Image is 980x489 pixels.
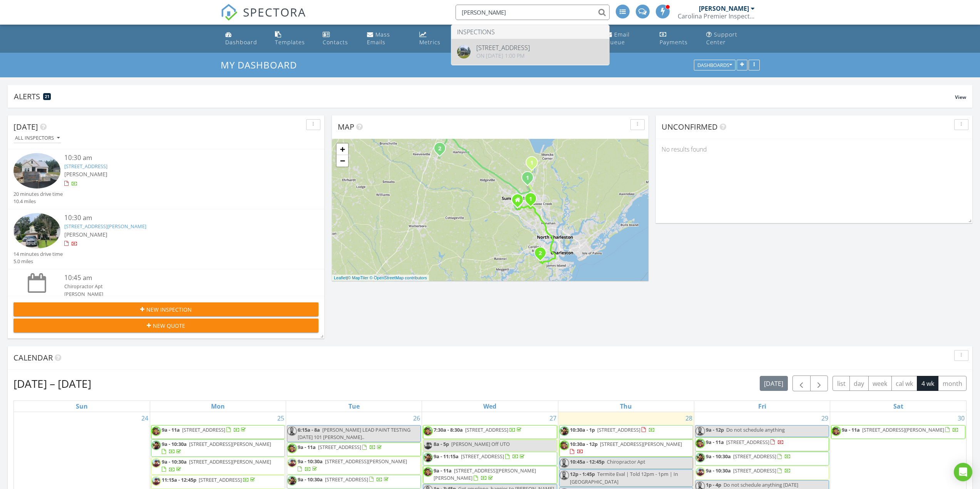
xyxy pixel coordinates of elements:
a: 10:30a - 1p [STREET_ADDRESS] [559,425,693,439]
img: The Best Home Inspection Software - Spectora [221,4,238,21]
a: Friday [757,401,768,412]
a: 9a - 10:30a [STREET_ADDRESS][PERSON_NAME] [151,457,285,474]
a: 10:30a - 12p [STREET_ADDRESS][PERSON_NAME] [559,439,693,457]
div: 117 Harbor Trace Ln, Summerville, SC 29486 [532,162,536,167]
a: 9a - 10:30a [STREET_ADDRESS][PERSON_NAME] [287,457,421,474]
a: 9a - 11a [STREET_ADDRESS] [695,437,829,451]
span: [PERSON_NAME] Off UTO [451,441,510,447]
a: 9a - 11a [STREET_ADDRESS][PERSON_NAME] [831,425,965,439]
span: New Inspection [146,305,192,314]
div: [PERSON_NAME] [699,5,749,12]
div: Open Intercom Messenger [954,463,972,481]
img: bobpfp.jpg [695,426,705,436]
a: 7:30a - 8:30a [STREET_ADDRESS] [434,426,523,433]
a: 9a - 11:15a [STREET_ADDRESS] [423,452,557,466]
span: 9a - 11a [842,426,860,433]
span: 9a - 11a [298,444,316,451]
a: Wednesday [482,401,498,412]
div: Support Center [706,31,737,46]
button: All Inspectors [13,133,61,144]
span: [STREET_ADDRESS] [733,453,776,460]
span: Calendar [13,352,53,363]
span: 12p - 1:45p [570,471,595,477]
div: Chiropractor Apt [64,283,293,290]
div: All Inspectors [15,135,60,141]
a: 7:30a - 8:30a [STREET_ADDRESS] [423,425,557,439]
img: bobpfp.jpg [287,426,297,436]
span: [PERSON_NAME] LEAD PAINT TESTING [DATE] 101 [PERSON_NAME].. [298,426,410,441]
img: 9231913%2Fcover_photos%2FuSO03IUfdBASDUugGGub%2Foriginal.jpg [457,45,471,58]
a: My Dashboard [221,58,303,71]
div: No results found [656,139,972,160]
a: 9a - 11a [STREET_ADDRESS][PERSON_NAME] [842,426,959,433]
div: Carolina Premier Inspections LLC [678,12,755,20]
img: mikepfp.png [423,467,433,477]
a: Sunday [74,401,89,412]
span: 10:30a - 1p [570,426,595,433]
a: 9a - 10:30a [STREET_ADDRESS] [287,475,421,489]
a: Thursday [618,401,633,412]
span: [STREET_ADDRESS][PERSON_NAME][PERSON_NAME] [434,467,536,481]
a: Leaflet [334,275,347,280]
div: 10.4 miles [13,198,63,205]
a: Zoom out [337,155,348,167]
img: mikepfp.png [287,444,297,453]
a: Go to August 29, 2025 [820,412,830,424]
a: Zoom in [337,144,348,155]
span: 9a - 10:30a [706,467,731,474]
div: Templates [275,38,305,46]
img: mikepfp.png [560,441,569,450]
button: day [849,376,869,391]
i: 1 [530,160,533,166]
a: 9a - 11a [STREET_ADDRESS] [151,425,285,439]
span: [STREET_ADDRESS][PERSON_NAME] [600,441,682,447]
div: Email Queue [606,31,630,46]
a: Support Center [703,28,758,50]
span: 9a - 10:30a [298,476,323,483]
span: [STREET_ADDRESS] [597,426,640,433]
div: 5.0 miles [13,258,63,265]
button: list [833,376,850,391]
img: joshpfp.png [695,453,705,462]
span: View [955,94,966,100]
a: SPECTORA [221,10,306,27]
span: Map [338,122,354,132]
button: Next [810,376,828,391]
a: 9a - 10:30a [STREET_ADDRESS] [706,453,791,460]
span: 9a - 10:30a [298,458,323,465]
a: 9a - 10:30a [STREET_ADDRESS] [695,452,829,466]
span: Do not schedule anything [DATE] [724,481,798,488]
a: Go to August 24, 2025 [140,412,150,424]
span: [STREET_ADDRESS] [182,426,225,433]
img: mikepfp.png [423,426,433,436]
a: 9a - 11a [STREET_ADDRESS] [287,442,421,456]
a: Tuesday [347,401,361,412]
div: 10:45 am [64,273,293,283]
img: bobpfp.jpg [560,471,569,480]
img: justinpfp.png [151,458,161,468]
i: 2 [539,251,542,256]
div: 14 minutes drive time [13,250,63,258]
a: © OpenStreetMap contributors [370,275,427,280]
img: mikepfp.png [151,426,161,436]
div: On [DATE] 1:00 pm [476,53,530,59]
div: 10:30 am [64,213,293,223]
button: month [938,376,967,391]
img: joshpfp.png [423,453,433,462]
img: 9359738%2Fcover_photos%2FSblLhTfFdi5Yi8isPVXr%2Fsmall.jpg [13,213,60,248]
a: Monday [209,401,226,412]
a: [STREET_ADDRESS][PERSON_NAME] [64,223,146,230]
div: 20 minutes drive time [13,190,63,198]
span: 8a - 5p [434,441,449,447]
i: 1 [526,175,529,181]
a: 9a - 11a [STREET_ADDRESS] [162,426,247,433]
span: 9a - 11:15a [434,453,459,460]
a: Go to August 28, 2025 [684,412,694,424]
img: joshpfp.png [560,426,569,436]
a: Dashboard [222,28,266,50]
button: cal wk [891,376,918,391]
a: 9a - 10:30a [STREET_ADDRESS][PERSON_NAME] [162,441,271,455]
input: Search everything... [456,5,610,20]
button: New Quote [13,319,318,332]
img: 9369999%2Fcover_photos%2FbvUPXygRa9QhxbnNJnFj%2Fsmall.jpg [13,153,60,188]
